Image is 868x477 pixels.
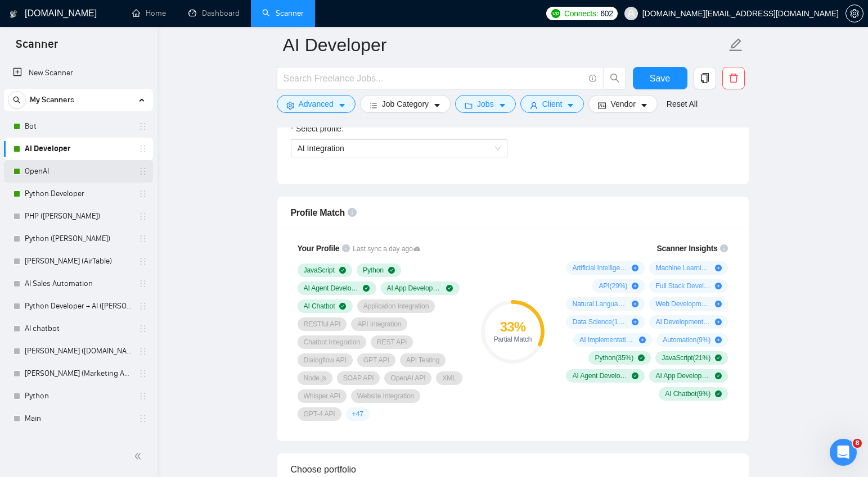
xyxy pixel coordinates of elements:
span: caret-down [566,101,574,110]
span: holder [138,189,147,198]
span: Chatbot Integration [304,338,360,347]
span: info-circle [720,244,728,252]
span: double-left [134,451,145,462]
span: Node.js [304,374,326,383]
span: Your Profile [298,244,340,253]
span: caret-down [338,101,346,110]
span: check-circle [363,285,370,292]
a: Python [25,385,132,407]
span: holder [138,414,147,423]
img: upwork-logo.png [551,9,560,18]
span: holder [138,212,147,221]
span: Select profile: [296,122,344,135]
span: JavaScript ( 21 %) [662,353,710,362]
a: [PERSON_NAME] ([DOMAIN_NAME] - Zapier - Jotform) [25,340,132,362]
span: AI App Development [387,284,442,293]
span: OpenAI API [390,374,425,383]
span: Data Science ( 12 %) [572,317,627,326]
span: check-circle [339,303,346,310]
span: Automation ( 9 %) [663,335,710,344]
input: Scanner name... [283,31,726,59]
span: AI Agent Development [304,284,359,293]
img: logo [10,5,17,23]
span: holder [138,122,147,131]
span: 8 [853,439,862,448]
span: plus-circle [715,319,722,325]
a: New Scanner [13,62,144,84]
span: XML [442,374,456,383]
span: setting [846,9,863,18]
span: check-circle [715,390,722,397]
span: RESTful API [304,320,341,329]
span: Website Integration [357,392,415,401]
button: settingAdvancedcaret-down [277,95,356,113]
button: userClientcaret-down [520,95,584,113]
a: dashboardDashboard [188,8,240,18]
button: search [604,67,626,89]
span: info-circle [348,208,357,217]
a: [PERSON_NAME] (AirTable) [25,250,132,272]
input: Search Freelance Jobs... [284,71,584,85]
span: Full Stack Development ( 29 %) [655,281,710,290]
span: GPT-4 API [304,410,335,419]
span: Python [363,266,384,275]
span: delete [723,73,744,83]
span: holder [138,324,147,333]
span: check-circle [446,285,453,292]
a: [PERSON_NAME] (Marketing Automation) [25,362,132,385]
a: Reset All [667,98,698,110]
span: copy [694,73,716,83]
a: OpenAI [25,160,132,183]
span: Scanner [7,36,67,60]
span: Dialogflow API [304,356,347,365]
span: check-circle [715,355,722,361]
a: searchScanner [262,8,304,18]
span: plus-circle [715,283,722,289]
span: REST API [377,338,407,347]
span: Application Integration [363,302,429,311]
a: Bot [25,115,132,138]
span: AI Chatbot [304,302,335,311]
span: My Scanners [30,89,74,111]
span: Artificial Intelligence ( 41 %) [572,264,627,272]
button: idcardVendorcaret-down [588,95,657,113]
span: plus-circle [632,283,638,289]
span: Whisper API [304,392,340,401]
span: folder [465,101,473,110]
a: AI Різне [25,430,132,452]
span: plus-circle [715,265,722,271]
span: holder [138,302,147,311]
span: Client [542,98,563,110]
a: PHP ([PERSON_NAME]) [25,205,132,228]
span: edit [728,38,743,52]
a: Python Developer + AI ([PERSON_NAME]) [25,295,132,317]
span: holder [138,234,147,243]
span: JavaScript [304,266,335,275]
span: Natural Language Processing ( 15 %) [572,299,627,308]
button: setting [845,4,863,22]
span: plus-circle [715,301,722,307]
span: holder [138,257,147,266]
span: holder [138,347,147,356]
span: holder [138,167,147,176]
span: caret-down [433,101,441,110]
span: check-circle [638,355,645,361]
span: + 47 [352,410,363,419]
button: search [8,91,26,109]
button: delete [722,67,745,89]
span: API ( 29 %) [599,281,627,290]
span: caret-down [498,101,506,110]
span: search [604,73,626,83]
span: check-circle [388,267,395,274]
span: plus-circle [632,265,638,271]
span: setting [286,101,294,110]
span: API Integration [357,320,401,329]
span: holder [138,144,147,153]
a: Python ([PERSON_NAME]) [25,228,132,250]
span: Connects: [564,7,598,20]
span: AI Integration [298,144,344,153]
span: Vendor [610,98,635,110]
span: Scanner Insights [656,244,717,252]
span: check-circle [715,372,722,379]
span: AI Chatbot ( 9 %) [665,389,710,398]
